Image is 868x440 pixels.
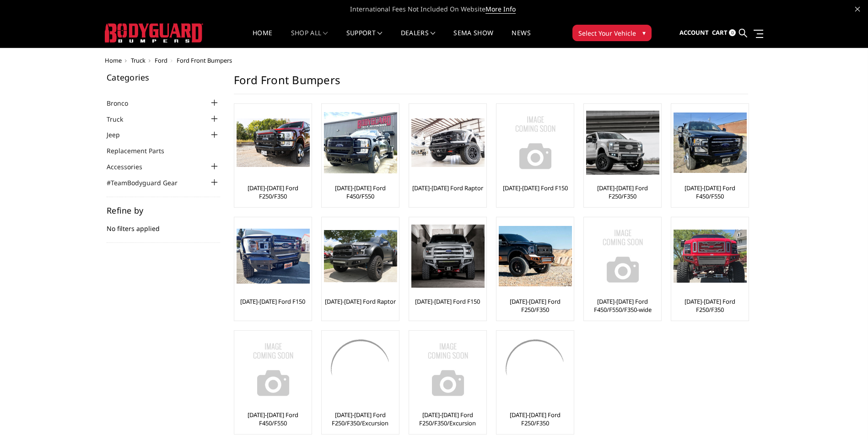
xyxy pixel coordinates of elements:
[499,297,571,314] a: [DATE]-[DATE] Ford F250/F350
[107,206,220,243] div: No filters applied
[105,56,122,64] a: Home
[712,28,728,37] span: Cart
[324,411,397,427] a: [DATE]-[DATE] Ford F250/F350/Excursion
[679,21,709,45] a: Account
[415,297,480,306] a: [DATE]-[DATE] Ford F150
[586,297,659,314] a: [DATE]-[DATE] Ford F450/F550/F350-wide
[401,30,436,48] a: Dealers
[412,184,483,192] a: [DATE]-[DATE] Ford Raptor
[253,30,272,48] a: Home
[586,184,659,200] a: [DATE]-[DATE] Ford F250/F350
[107,114,135,124] a: Truck
[237,411,309,427] a: [DATE]-[DATE] Ford F450/F550
[499,411,571,427] a: [DATE]-[DATE] Ford F250/F350
[712,21,736,45] a: Cart 0
[237,333,310,406] img: No Image
[237,184,309,200] a: [DATE]-[DATE] Ford F250/F350
[572,25,652,41] button: Select Your Vehicle
[107,206,220,215] h5: Refine by
[107,178,189,188] a: #TeamBodyguard Gear
[346,30,383,48] a: Support
[411,333,484,406] a: No Image
[107,146,176,156] a: Replacement Parts
[578,28,636,38] span: Select Your Vehicle
[453,30,493,48] a: SEMA Show
[177,56,232,64] span: Ford Front Bumpers
[503,184,568,192] a: [DATE]-[DATE] Ford F150
[411,333,485,406] img: No Image
[324,184,397,200] a: [DATE]-[DATE] Ford F450/F550
[131,56,146,64] a: Truck
[291,30,328,48] a: shop all
[642,28,646,38] span: ▾
[485,5,516,14] a: More Info
[107,162,154,172] a: Accessories
[107,130,131,140] a: Jeep
[674,297,746,314] a: [DATE]-[DATE] Ford F250/F350
[411,411,484,427] a: [DATE]-[DATE] Ford F250/F350/Excursion
[105,23,203,43] img: BODYGUARD BUMPERS
[155,56,167,64] a: Ford
[586,220,659,293] img: No Image
[237,333,309,406] a: No Image
[729,29,736,36] span: 0
[499,106,572,179] img: No Image
[107,73,220,81] h5: Categories
[325,297,396,306] a: [DATE]-[DATE] Ford Raptor
[679,28,709,37] span: Account
[240,297,305,306] a: [DATE]-[DATE] Ford F150
[674,184,746,200] a: [DATE]-[DATE] Ford F450/F550
[586,220,659,293] a: No Image
[234,73,748,94] h1: Ford Front Bumpers
[512,30,530,48] a: News
[107,98,140,108] a: Bronco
